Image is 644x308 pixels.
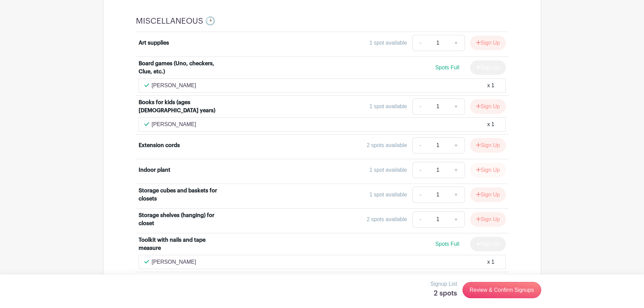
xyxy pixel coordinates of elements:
a: - [412,162,428,178]
div: Books for kids (ages [DEMOGRAPHIC_DATA] years) [139,98,222,115]
a: - [412,35,428,51]
h4: MISCELLANEOUS 🕑 [136,16,215,26]
span: Spots Full [435,65,459,70]
div: 1 spot available [369,102,407,111]
a: + [448,211,464,228]
div: 1 spot available [369,166,407,174]
a: + [448,162,464,178]
div: Toolkit with nails and tape measure [139,236,222,252]
a: - [412,98,428,115]
a: - [412,137,428,153]
div: Storage shelves (hanging) for closet [139,211,222,228]
a: + [448,137,464,153]
div: x 1 [487,81,494,90]
div: 1 spot available [369,191,407,199]
a: + [448,187,464,203]
p: Signup List [430,280,457,288]
h5: 2 spots [430,289,457,298]
div: x 1 [487,258,494,266]
div: x 1 [487,120,494,128]
div: Indoor plant [139,166,170,174]
a: Review & Confirm Signups [462,282,541,298]
div: 1 spot available [369,39,407,47]
a: + [448,35,464,51]
button: Sign Up [470,163,506,177]
button: Sign Up [470,212,506,227]
a: - [412,187,428,203]
div: Storage cubes and baskets for closets [139,187,222,203]
div: Art supplies [139,39,169,47]
p: [PERSON_NAME] [152,120,196,128]
button: Sign Up [470,99,506,114]
a: - [412,211,428,228]
div: Board games (Uno, checkers, Clue, etc.) [139,60,222,76]
a: + [448,98,464,115]
div: 2 spots available [367,141,407,149]
button: Sign Up [470,188,506,202]
div: 2 spots available [367,215,407,223]
p: [PERSON_NAME] [152,258,196,266]
button: Sign Up [470,138,506,152]
div: Extension cords [139,141,180,149]
p: [PERSON_NAME] [152,81,196,90]
button: Sign Up [470,36,506,50]
span: Spots Full [435,241,459,247]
